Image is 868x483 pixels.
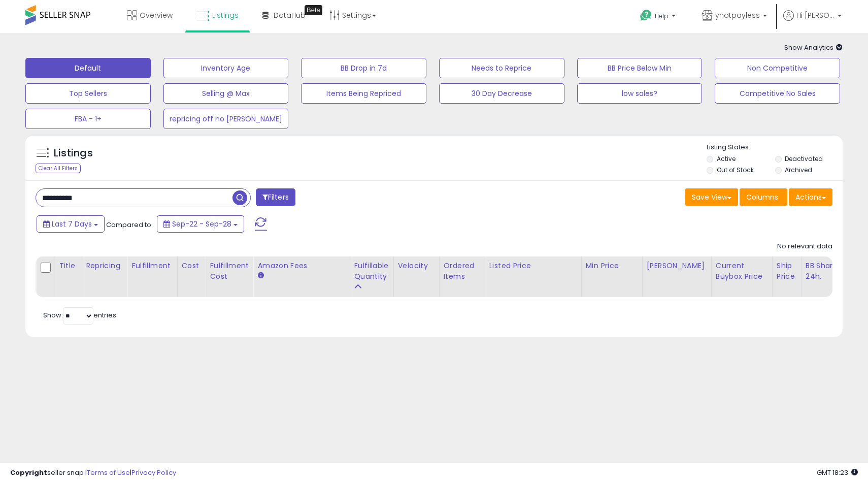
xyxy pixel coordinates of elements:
button: Columns [740,188,787,206]
span: Hi [PERSON_NAME] [796,10,834,20]
div: Listed Price [489,261,577,271]
label: Out of Stock [717,166,754,174]
span: Help [655,12,669,20]
button: Save View [685,188,738,206]
div: Title [59,261,77,271]
span: Compared to: [106,220,153,230]
p: Listing States: [707,143,842,152]
a: Help [632,2,686,33]
label: Active [717,154,736,163]
button: BB Drop in 7d [301,58,426,78]
span: ynotpayless [715,10,760,20]
small: Amazon Fees. [257,271,263,280]
button: low sales? [577,83,703,104]
div: [PERSON_NAME] [647,261,707,271]
button: Competitive No Sales [715,83,840,104]
button: Top Sellers [25,83,151,104]
button: repricing off no [PERSON_NAME] [163,109,289,129]
h5: Listings [54,146,93,160]
div: Clear All Filters [36,164,81,173]
button: Default [25,58,151,78]
div: BB Share 24h. [806,261,843,282]
button: Inventory Age [163,58,289,78]
button: Needs to Reprice [439,58,564,78]
span: Sep-22 - Sep-28 [172,219,231,229]
span: Overview [140,10,173,20]
button: Actions [789,188,832,206]
div: Min Price [586,261,638,271]
div: Tooltip anchor [305,5,322,15]
span: Show: entries [43,310,116,320]
button: 30 Day Decrease [439,83,564,104]
button: Last 7 Days [37,215,105,233]
div: Cost [182,261,202,271]
span: Show Analytics [784,43,843,52]
div: Ordered Items [444,261,481,282]
button: Filters [256,188,295,206]
i: Get Help [640,9,652,22]
span: Columns [746,192,778,202]
div: Current Buybox Price [716,261,768,282]
span: DataHub [274,10,306,20]
button: Sep-22 - Sep-28 [157,215,244,233]
label: Deactivated [785,154,823,163]
button: FBA - 1+ [25,109,151,129]
label: Archived [785,166,812,174]
span: Last 7 Days [52,219,92,229]
div: Ship Price [777,261,797,282]
a: Hi [PERSON_NAME] [783,10,842,33]
div: Fulfillment Cost [210,261,249,282]
button: Items Being Repriced [301,83,426,104]
button: Selling @ Max [163,83,289,104]
button: BB Price Below Min [577,58,703,78]
div: Amazon Fees [257,261,345,271]
button: Non Competitive [715,58,840,78]
span: Listings [212,10,239,20]
div: Repricing [86,261,123,271]
div: Velocity [398,261,435,271]
div: Fulfillment [131,261,173,271]
div: No relevant data [777,242,832,251]
div: Fulfillable Quantity [354,261,389,282]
